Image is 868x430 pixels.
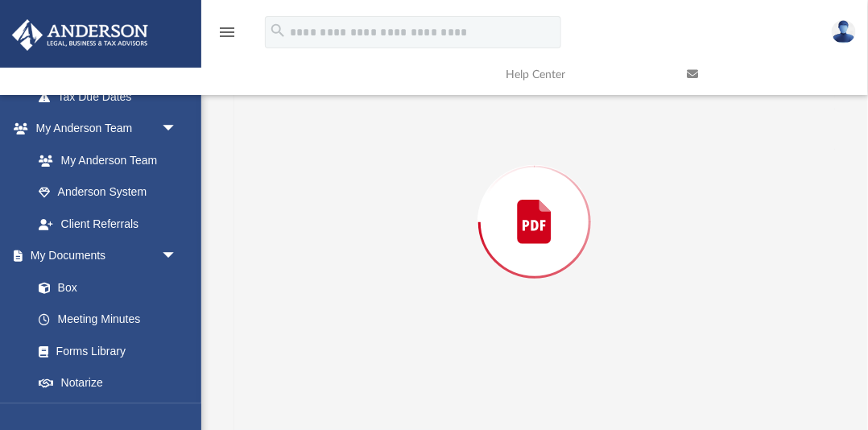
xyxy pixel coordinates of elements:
[161,113,193,146] span: arrow_drop_down
[7,19,153,51] img: Anderson Advisors Platinum Portal
[23,176,193,209] a: Anderson System
[23,271,185,304] a: Box
[494,43,675,106] a: Help Center
[161,240,193,273] span: arrow_drop_down
[269,22,287,39] i: search
[11,240,193,272] a: My Documentsarrow_drop_down
[11,113,193,145] a: My Anderson Teamarrow_drop_down
[217,31,237,42] a: menu
[23,208,193,240] a: Client Referrals
[217,23,237,42] i: menu
[23,367,193,399] a: Notarize
[832,20,856,43] img: User Pic
[23,81,201,113] a: Tax Due Dates
[23,144,185,176] a: My Anderson Team
[23,304,193,336] a: Meeting Minutes
[23,335,185,367] a: Forms Library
